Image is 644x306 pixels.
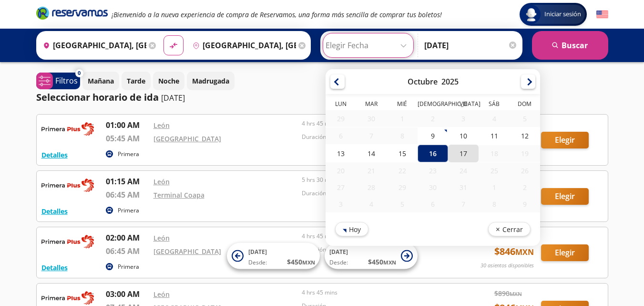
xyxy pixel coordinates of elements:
a: León [153,121,170,130]
button: Cerrar [488,222,530,236]
button: Mañana [82,72,119,90]
input: Elegir Fecha [326,33,411,57]
span: Iniciar sesión [541,10,585,19]
div: 06-Nov-25 [417,196,448,212]
p: 03:00 AM [106,288,149,300]
button: 0Filtros [36,73,80,89]
p: Seleccionar horario de ida [36,90,159,105]
p: 5 hrs 30 mins [302,176,446,184]
button: Detalles [41,263,68,273]
div: Octubre [407,76,437,87]
a: Brand Logo [36,6,108,23]
input: Buscar Origen [39,33,146,57]
p: 4 hrs 45 mins [302,119,446,128]
div: 26-Oct-25 [509,162,540,179]
img: RESERVAMOS [41,232,94,251]
span: $ 846 [494,244,534,259]
small: MXN [515,247,534,257]
div: 03-Oct-25 [448,110,479,127]
p: Filtros [55,75,78,86]
div: 09-Oct-25 [417,127,448,145]
p: 06:45 AM [106,189,149,200]
div: 31-Oct-25 [448,179,479,196]
p: 4 hrs 45 mins [302,288,446,297]
div: 01-Nov-25 [479,179,509,196]
small: MXN [383,259,396,266]
div: 23-Oct-25 [417,162,448,179]
div: 10-Oct-25 [448,127,479,145]
button: Elegir [541,188,589,205]
p: Primera [118,263,139,271]
div: 05-Oct-25 [509,110,540,127]
button: Elegir [541,244,589,261]
button: Tarde [122,72,151,90]
div: 01-Oct-25 [387,110,417,127]
div: 05-Nov-25 [387,196,417,212]
th: Miércoles [387,100,417,110]
a: [GEOGRAPHIC_DATA] [153,247,221,256]
span: [DATE] [329,248,348,256]
div: 20-Oct-25 [326,162,356,179]
div: 11-Oct-25 [479,127,509,145]
div: 16-Oct-25 [417,145,448,162]
p: Duración [302,133,446,141]
p: Noche [158,76,179,86]
button: [DATE]Desde:$450MXN [325,243,418,269]
p: [DATE] [161,92,185,104]
button: Hoy [335,222,368,236]
div: 12-Oct-25 [509,127,540,145]
span: Desde: [329,258,348,267]
div: 30-Oct-25 [417,179,448,196]
div: 02-Nov-25 [509,179,540,196]
button: Detalles [41,206,68,216]
div: 06-Oct-25 [326,127,356,144]
div: 19-Oct-25 [509,145,540,162]
button: Buscar [532,31,608,60]
div: 28-Oct-25 [356,179,387,196]
input: Buscar Destino [189,33,296,57]
div: 21-Oct-25 [356,162,387,179]
small: MXN [510,290,522,297]
p: 05:45 AM [106,133,149,144]
span: $ 450 [368,257,396,267]
div: 24-Oct-25 [448,162,479,179]
div: 07-Nov-25 [448,196,479,212]
p: Mañana [88,76,114,86]
p: 02:00 AM [106,232,149,243]
div: 08-Oct-25 [387,127,417,144]
a: Terminal Coapa [153,190,204,200]
div: 30-Sep-25 [356,110,387,127]
div: 03-Nov-25 [326,196,356,212]
a: León [153,233,170,243]
span: $ 450 [287,257,315,267]
p: Primera [118,206,139,215]
button: [DATE]Desde:$450MXN [227,243,320,269]
button: Madrugada [187,72,235,90]
div: 2025 [441,76,458,87]
p: Tarde [127,76,145,86]
div: 17-Oct-25 [448,145,479,162]
em: ¡Bienvenido a la nueva experiencia de compra de Reservamos, una forma más sencilla de comprar tus... [112,10,442,19]
div: 07-Oct-25 [356,127,387,144]
a: León [153,290,170,299]
div: 08-Nov-25 [479,196,509,212]
th: Viernes [448,100,479,110]
th: Jueves [417,100,448,110]
div: 25-Oct-25 [479,162,509,179]
div: 15-Oct-25 [387,145,417,162]
div: 14-Oct-25 [356,145,387,162]
span: $ 890 [494,288,522,298]
div: 02-Oct-25 [417,110,448,127]
p: 01:15 AM [106,176,149,187]
div: 13-Oct-25 [326,145,356,162]
div: 09-Nov-25 [509,196,540,212]
span: 0 [78,69,81,77]
div: 04-Nov-25 [356,196,387,212]
input: Opcional [424,33,518,57]
div: 04-Oct-25 [479,110,509,127]
p: 06:45 AM [106,245,149,257]
button: Detalles [41,150,68,160]
button: Noche [153,72,184,90]
p: 30 asientos disponibles [480,262,534,270]
p: Duración [302,189,446,198]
